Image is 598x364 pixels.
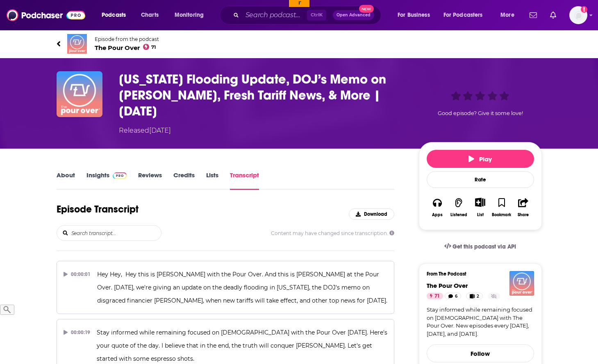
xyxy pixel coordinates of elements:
[477,212,484,217] div: List
[427,171,534,188] div: Rate
[206,171,218,190] a: Lists
[468,155,492,163] span: Play
[102,9,126,21] span: Podcasts
[57,71,102,117] img: Texas Flooding Update, DOJ’s Memo on Epstein, Fresh Tariff News, & More | 07.09.25
[333,10,374,20] button: Open AdvancedNew
[349,208,394,220] button: Download
[448,192,469,222] button: Listened
[427,282,468,289] a: The Pour Over
[7,7,85,23] img: Podchaser - Follow, Share and Rate Podcasts
[438,110,523,116] span: Good episode? Give it some love!
[472,198,489,207] button: Show More Button
[86,171,127,190] a: InsightsPodchaser Pro
[392,9,440,22] button: open menu
[427,271,528,277] h3: From The Podcast
[64,326,91,339] div: 00:00:19
[97,329,389,362] span: Stay informed while remaining focused on [DEMOGRAPHIC_DATA] with the Pour Over [DATE]. Here's you...
[469,192,491,222] div: Show More ButtonList
[452,243,516,250] span: Get this podcast via API
[153,8,167,14] a: Clear
[140,8,153,14] a: Copy
[364,211,387,217] span: Download
[43,3,109,14] input: ASIN, PO, Alias, + more...
[491,192,512,222] button: Bookmark
[119,126,171,136] div: Released [DATE]
[67,34,87,54] img: The Pour Over
[509,271,534,296] img: The Pour Over
[70,226,161,240] input: Search transcript...
[271,230,394,236] span: Content may have changed since transcription.
[242,9,307,22] input: Search podcasts, credits, & more...
[359,5,374,13] span: New
[427,344,534,362] button: Follow
[126,2,165,8] input: ASIN
[477,292,479,301] span: 2
[20,3,30,13] img: hlodeiro
[307,10,326,20] span: Ctrl K
[169,9,214,22] button: open menu
[97,271,387,304] span: Hey Hey, Hey this is [PERSON_NAME] with the Pour Over. And this is [PERSON_NAME] at the Pour Over...
[136,9,164,22] a: Charts
[518,213,529,217] div: Share
[337,13,371,17] span: Open Advanced
[57,203,139,215] h1: Episode Transcript
[138,171,162,190] a: Reviews
[126,8,140,14] a: View
[450,213,467,217] div: Listened
[455,292,457,301] span: 6
[492,213,511,217] div: Bookmark
[64,268,91,281] div: 00:00:01
[495,9,525,22] button: open menu
[95,36,159,42] span: Episode from the podcast
[445,293,461,299] a: 6
[119,71,406,119] h3: Texas Flooding Update, DOJ’s Memo on Epstein, Fresh Tariff News, & More | 07.09.25
[526,8,540,22] a: Show notifications dropdown
[230,171,259,190] a: Transcript
[57,171,75,190] a: About
[434,292,440,301] span: 71
[113,172,127,179] img: Podchaser Pro
[151,45,156,49] span: 71
[438,9,495,22] button: open menu
[466,293,483,299] a: 2
[547,8,559,22] a: Show notifications dropdown
[57,34,542,54] a: The Pour OverEpisode from the podcastThe Pour Over71
[512,192,534,222] button: Share
[95,44,159,52] span: The Pour Over
[569,6,587,24] span: Logged in as HLodeiro
[432,213,443,217] div: Apps
[427,150,534,168] button: Play
[141,9,159,21] span: Charts
[443,9,483,21] span: For Podcasters
[227,6,389,25] div: Search podcasts, credits, & more...
[173,171,195,190] a: Credits
[398,9,430,21] span: For Business
[57,261,395,314] button: 00:00:01Hey Hey, Hey this is [PERSON_NAME] with the Pour Over. And this is [PERSON_NAME] at the P...
[438,237,523,257] a: Get this podcast via API
[96,9,136,22] button: open menu
[569,6,587,24] img: User Profile
[569,6,587,24] button: Show profile menu
[581,6,587,13] svg: Add a profile image
[175,9,204,21] span: Monitoring
[427,306,534,338] a: Stay informed while remaining focused on [DEMOGRAPHIC_DATA] with The Pour Over. New episodes ever...
[427,192,448,222] button: Apps
[427,293,443,299] a: 71
[500,9,514,21] span: More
